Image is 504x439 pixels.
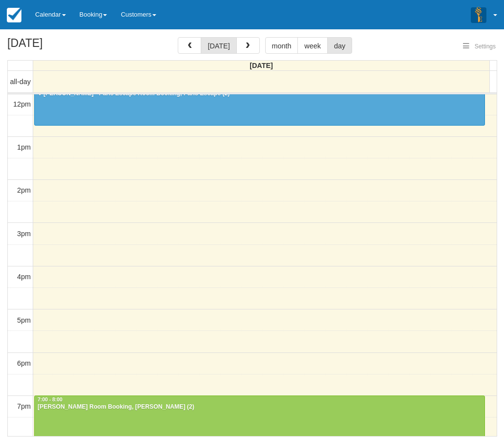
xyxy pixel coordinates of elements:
img: A3 [471,7,486,22]
span: 4pm [17,273,31,281]
button: month [265,37,298,54]
span: 3pm [17,230,31,238]
span: 5pm [17,316,31,324]
span: [DATE] [250,62,273,69]
span: all-day [10,78,31,86]
button: day [327,37,352,54]
button: week [297,37,328,54]
div: [PERSON_NAME] - Paris Escape Room Booking, Paris Escape (2) [37,90,482,98]
span: 1pm [17,143,31,151]
a: [PERSON_NAME] - Paris Escape Room Booking, Paris Escape (2) [34,83,485,126]
button: Settings [457,40,502,54]
span: 6pm [17,359,31,367]
div: [PERSON_NAME] Room Booking, [PERSON_NAME] (2) [37,403,482,411]
a: 7:00 - 8:00[PERSON_NAME] Room Booking, [PERSON_NAME] (2) [34,395,485,439]
span: 12pm [13,100,31,108]
span: 2pm [17,186,31,194]
span: 7pm [17,402,31,410]
button: [DATE] [201,37,236,54]
img: checkfront-main-nav-mini-logo.png [7,8,21,22]
span: 7:00 - 8:00 [38,397,63,402]
span: Settings [475,43,496,50]
h2: [DATE] [7,37,131,55]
